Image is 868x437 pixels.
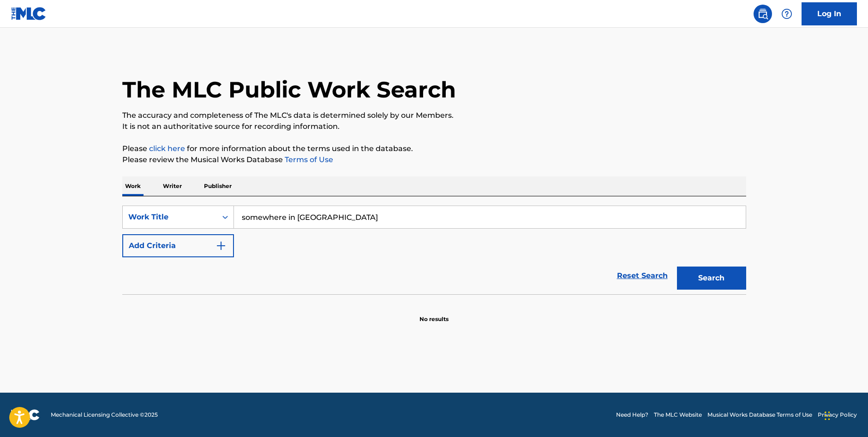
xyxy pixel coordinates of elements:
[122,143,746,154] p: Please for more information about the terms used in the database.
[818,411,857,419] a: Privacy Policy
[122,76,456,103] h1: The MLC Public Work Search
[825,402,830,430] div: Drag
[122,110,746,121] p: The accuracy and completeness of The MLC's data is determined solely by our Members.
[128,212,211,223] div: Work Title
[201,176,234,196] p: Publisher
[122,154,746,165] p: Please review the Musical Works Database
[160,176,185,196] p: Writer
[612,266,672,286] a: Reset Search
[419,304,449,323] p: No results
[122,176,144,196] p: Work
[778,5,796,23] div: Help
[11,7,47,20] img: MLC Logo
[122,206,746,294] form: Search Form
[654,411,702,419] a: The MLC Website
[616,411,648,419] a: Need Help?
[11,409,40,420] img: logo
[216,240,227,251] img: 9d2ae6d4665cec9f34b9.svg
[707,411,812,419] a: Musical Works Database Terms of Use
[781,8,792,19] img: help
[149,144,185,153] a: click here
[822,393,868,437] iframe: Chat Widget
[122,121,746,132] p: It is not an authoritative source for recording information.
[754,5,772,23] a: Public Search
[283,155,333,164] a: Terms of Use
[677,267,746,290] button: Search
[122,234,234,257] button: Add Criteria
[51,411,158,419] span: Mechanical Licensing Collective © 2025
[802,2,857,25] a: Log In
[757,8,768,19] img: search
